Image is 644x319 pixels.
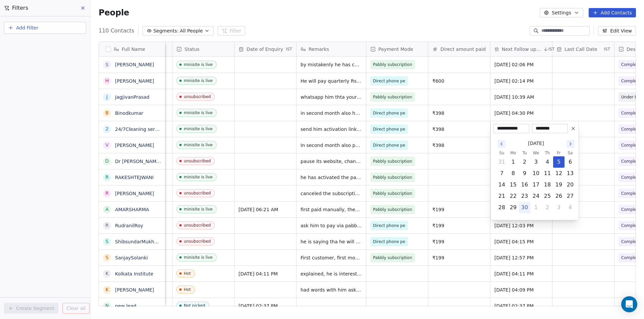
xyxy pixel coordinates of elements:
[567,140,575,148] button: Go to the Next Month
[565,150,576,156] th: Saturday
[542,168,553,179] button: Thursday, September 11th, 2025
[496,202,507,213] button: Sunday, September 28th, 2025
[553,202,564,213] button: Friday, October 3rd, 2025
[519,157,530,167] button: Tuesday, September 2nd, 2025
[565,191,576,202] button: Saturday, September 27th, 2025
[553,191,564,202] button: Friday, September 26th, 2025
[496,150,507,156] th: Sunday
[519,168,530,179] button: Tuesday, September 9th, 2025
[565,179,576,190] button: Saturday, September 20th, 2025
[496,191,507,202] button: Sunday, September 21st, 2025
[519,150,530,156] th: Tuesday
[508,179,519,190] button: Monday, September 15th, 2025
[565,202,576,213] button: Saturday, October 4th, 2025
[508,202,519,213] button: Monday, September 29th, 2025
[531,168,541,179] button: Wednesday, September 10th, 2025
[496,168,507,179] button: Sunday, September 7th, 2025
[553,179,564,190] button: Friday, September 19th, 2025
[542,191,553,202] button: Thursday, September 25th, 2025
[542,150,553,156] th: Thursday
[531,157,541,167] button: Wednesday, September 3rd, 2025
[565,168,576,179] button: Saturday, September 13th, 2025
[496,179,507,190] button: Sunday, September 14th, 2025
[565,157,576,167] button: Saturday, September 6th, 2025
[507,150,519,156] th: Monday
[508,191,519,202] button: Monday, September 22nd, 2025
[542,157,553,167] button: Thursday, September 4th, 2025
[531,179,541,190] button: Wednesday, September 17th, 2025
[519,179,530,190] button: Tuesday, September 16th, 2025
[553,168,564,179] button: Friday, September 12th, 2025
[508,168,519,179] button: Monday, September 8th, 2025
[531,202,541,213] button: Wednesday, October 1st, 2025
[553,157,564,167] button: Friday, September 5th, 2025, selected
[508,157,519,167] button: Monday, September 1st, 2025
[496,150,576,213] table: September 2025
[519,202,530,213] button: Today, Tuesday, September 30th, 2025
[530,150,542,156] th: Wednesday
[496,157,507,167] button: Sunday, August 31st, 2025
[531,191,541,202] button: Wednesday, September 24th, 2025
[519,191,530,202] button: Tuesday, September 23rd, 2025
[542,179,553,190] button: Thursday, September 18th, 2025
[528,140,544,147] span: [DATE]
[553,150,565,156] th: Friday
[497,140,505,148] button: Go to the Previous Month
[542,202,553,213] button: Thursday, October 2nd, 2025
